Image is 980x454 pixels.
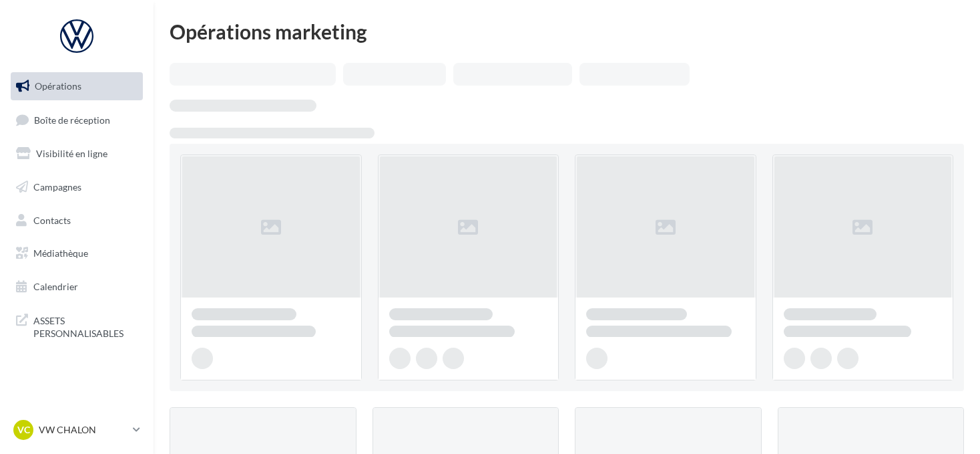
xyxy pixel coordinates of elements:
span: Calendrier [33,281,78,292]
a: Boîte de réception [8,106,146,134]
span: ASSETS PERSONNALISABLES [33,312,138,340]
a: Visibilité en ligne [8,140,146,168]
div: Opérations marketing [170,21,964,41]
a: Campagnes [8,173,146,201]
span: Campagnes [33,181,81,193]
a: Opérations [8,72,146,100]
a: VC VW CHALON [11,417,143,443]
span: Boîte de réception [34,114,110,125]
span: Contacts [33,214,71,225]
a: Médiathèque [8,239,146,267]
p: VW CHALON [39,423,128,437]
a: Calendrier [8,273,146,301]
span: Visibilité en ligne [36,148,107,159]
span: VC [17,423,30,437]
span: Médiathèque [33,247,88,259]
span: Opérations [35,80,81,92]
a: Contacts [8,207,146,235]
a: ASSETS PERSONNALISABLES [8,306,146,346]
